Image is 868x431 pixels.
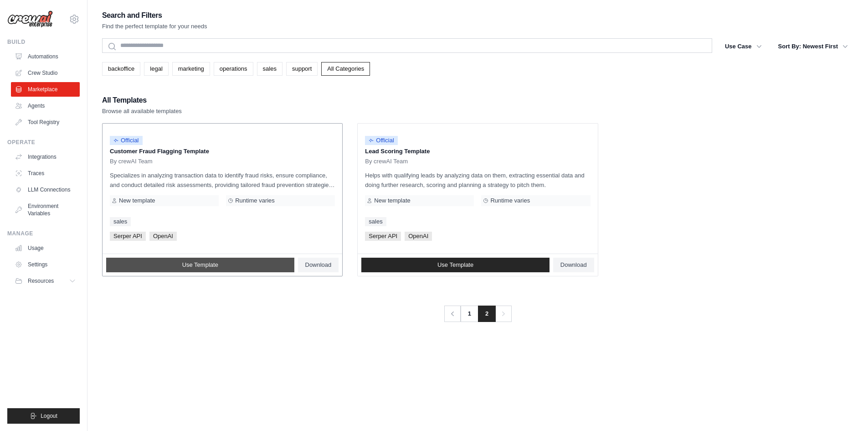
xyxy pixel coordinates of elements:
[102,9,207,22] h2: Search and Filters
[374,197,410,204] span: New template
[102,94,182,107] h2: All Templates
[144,62,168,76] a: legal
[11,49,80,64] a: Automations
[460,306,478,322] a: 1
[11,241,80,255] a: Usage
[437,261,473,269] span: Use Template
[214,62,253,76] a: operations
[321,62,370,76] a: All Categories
[11,274,80,288] button: Resources
[365,147,590,156] p: Lead Scoring Template
[560,261,587,269] span: Download
[110,136,143,145] span: Official
[119,197,155,204] span: New template
[11,82,80,97] a: Marketplace
[286,62,318,76] a: support
[719,38,767,55] button: Use Case
[257,62,282,76] a: sales
[7,38,80,46] div: Build
[102,107,182,116] p: Browse all available templates
[553,258,594,272] a: Download
[11,166,80,181] a: Traces
[405,232,432,241] span: OpenAI
[361,258,550,272] a: Use Template
[490,197,530,204] span: Runtime varies
[235,197,275,204] span: Runtime varies
[7,139,80,146] div: Operate
[365,217,386,226] a: sales
[11,257,80,272] a: Settings
[11,150,80,164] a: Integrations
[7,230,80,237] div: Manage
[106,258,294,272] a: Use Template
[110,232,146,241] span: Serper API
[365,136,398,145] span: Official
[7,408,80,424] button: Logout
[365,232,401,241] span: Serper API
[182,261,218,269] span: Use Template
[11,199,80,221] a: Environment Variables
[41,412,57,420] span: Logout
[773,38,853,55] button: Sort By: Newest First
[7,10,53,28] img: Logo
[365,158,408,165] span: By crewAI Team
[11,99,80,113] a: Agents
[28,277,54,285] span: Resources
[102,62,140,76] a: backoffice
[305,261,332,269] span: Download
[11,182,80,197] a: LLM Connections
[172,62,210,76] a: marketing
[149,232,177,241] span: OpenAI
[365,171,590,190] p: Helps with qualifying leads by analyzing data on them, extracting essential data and doing furthe...
[298,258,339,272] a: Download
[110,217,131,226] a: sales
[110,171,335,190] p: Specializes in analyzing transaction data to identify fraud risks, ensure compliance, and conduct...
[110,147,335,156] p: Customer Fraud Flagging Template
[444,306,512,322] nav: Pagination
[11,115,80,130] a: Tool Registry
[110,158,153,165] span: By crewAI Team
[102,22,207,31] p: Find the perfect template for your needs
[11,66,80,80] a: Crew Studio
[478,306,496,322] span: 2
